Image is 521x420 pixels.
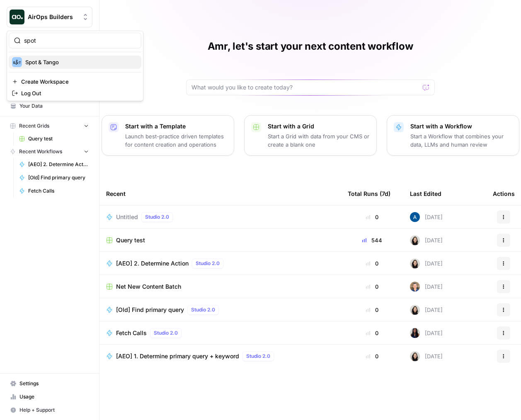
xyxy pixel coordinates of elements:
[28,161,89,168] span: [AEO] 2. Determine Action
[15,171,92,184] a: [Old] Find primary query
[410,182,441,205] div: Last Edited
[15,132,92,145] a: Query test
[116,282,181,291] span: Net New Content Batch
[348,282,397,291] div: 0
[410,258,420,268] img: t5ef5oef8zpw1w4g2xghobes91mw
[25,58,135,66] span: Spot & Tango
[410,328,420,338] img: rox323kbkgutb4wcij4krxobkpon
[7,403,92,417] button: Help + Support
[410,235,420,245] img: t5ef5oef8zpw1w4g2xghobes91mw
[7,390,92,403] a: Usage
[7,120,92,132] button: Recent Grids
[410,235,443,245] div: [DATE]
[244,115,377,156] button: Start with a GridStart a Grid with data from your CMS or create a blank one
[19,406,89,414] span: Help + Support
[28,174,89,181] span: [Old] Find primary query
[348,182,390,205] div: Total Runs (7d)
[9,76,141,87] a: Create Workspace
[19,102,89,110] span: Your Data
[15,184,92,198] a: Fetch Calls
[145,213,169,221] span: Studio 2.0
[116,352,239,360] span: [AEO] 1. Determine primary query + keyword
[191,83,419,92] input: What would you like to create today?
[106,236,334,244] a: Query test
[116,259,189,268] span: [AEO] 2. Determine Action
[12,57,22,67] img: Spot & Tango Logo
[410,212,420,222] img: he81ibor8lsei4p3qvg4ugbvimgp
[410,282,443,292] div: [DATE]
[268,122,370,130] p: Start with a Grid
[106,212,334,222] a: UntitledStudio 2.0
[410,122,512,130] p: Start with a Workflow
[7,99,92,113] a: Your Data
[19,380,89,387] span: Settings
[106,328,334,338] a: Fetch CallsStudio 2.0
[410,305,443,315] div: [DATE]
[19,393,89,401] span: Usage
[348,352,397,360] div: 0
[410,328,443,338] div: [DATE]
[106,182,334,205] div: Recent
[7,7,92,27] button: Workspace: AirOps Builders
[348,306,397,314] div: 0
[208,40,413,53] h1: Amr, let's start your next content workflow
[116,329,147,337] span: Fetch Calls
[116,306,184,314] span: [Old] Find primary query
[410,351,443,361] div: [DATE]
[348,259,397,268] div: 0
[19,148,62,155] span: Recent Workflows
[410,258,443,268] div: [DATE]
[125,132,227,149] p: Launch best-practice driven templates for content creation and operations
[28,187,89,195] span: Fetch Calls
[410,282,420,292] img: 50s1itr6iuawd1zoxsc8bt0iyxwq
[24,36,136,45] input: Search Workspaces
[15,158,92,171] a: [AEO] 2. Determine Action
[196,260,220,267] span: Studio 2.0
[116,236,145,244] span: Query test
[410,132,512,149] p: Start a Workflow that combines your data, LLMs and human review
[7,145,92,158] button: Recent Workflows
[28,135,89,142] span: Query test
[348,213,397,221] div: 0
[191,306,215,314] span: Studio 2.0
[7,377,92,390] a: Settings
[348,329,397,337] div: 0
[348,236,397,244] div: 544
[21,77,135,86] span: Create Workspace
[21,89,135,97] span: Log Out
[106,282,334,291] a: Net New Content Batch
[246,352,270,360] span: Studio 2.0
[154,329,178,337] span: Studio 2.0
[493,182,515,205] div: Actions
[7,31,143,101] div: Workspace: AirOps Builders
[106,258,334,268] a: [AEO] 2. Determine ActionStudio 2.0
[116,213,138,221] span: Untitled
[410,351,420,361] img: t5ef5oef8zpw1w4g2xghobes91mw
[106,305,334,315] a: [Old] Find primary queryStudio 2.0
[19,122,49,130] span: Recent Grids
[410,212,443,222] div: [DATE]
[9,87,141,99] a: Log Out
[268,132,370,149] p: Start a Grid with data from your CMS or create a blank one
[10,10,24,24] img: AirOps Builders Logo
[125,122,227,130] p: Start with a Template
[410,305,420,315] img: t5ef5oef8zpw1w4g2xghobes91mw
[387,115,519,156] button: Start with a WorkflowStart a Workflow that combines your data, LLMs and human review
[106,351,334,361] a: [AEO] 1. Determine primary query + keywordStudio 2.0
[28,13,78,21] span: AirOps Builders
[102,115,234,156] button: Start with a TemplateLaunch best-practice driven templates for content creation and operations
